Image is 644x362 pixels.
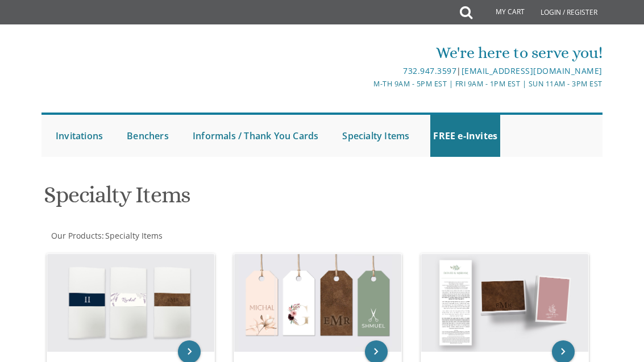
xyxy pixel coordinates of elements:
div: | [229,64,603,78]
img: Tags [234,254,401,352]
a: FREE e-Invites [430,115,500,157]
a: Our Products [50,230,102,241]
a: Specialty Items [104,230,163,241]
span: Specialty Items [105,230,163,241]
div: : [41,230,603,242]
a: My Cart [471,1,533,24]
h1: Specialty Items [44,182,600,216]
a: Informals / Thank You Cards [190,115,321,157]
a: Benchers [124,115,172,157]
a: [EMAIL_ADDRESS][DOMAIN_NAME] [462,65,603,76]
img: Napkin Bands [47,254,214,352]
a: 732.947.3597 [403,65,456,76]
div: We're here to serve you! [229,41,603,64]
img: Benchers [421,254,588,352]
div: M-Th 9am - 5pm EST | Fri 9am - 1pm EST | Sun 11am - 3pm EST [229,78,603,90]
a: Specialty Items [339,115,412,157]
a: Invitations [53,115,106,157]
